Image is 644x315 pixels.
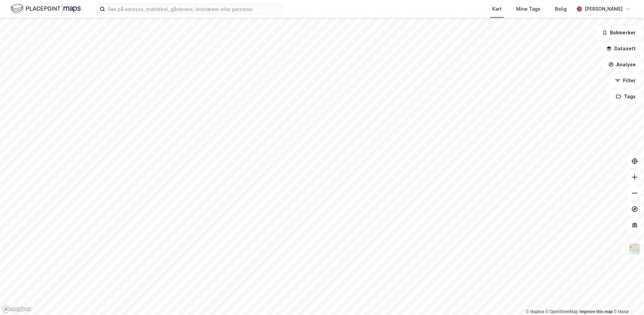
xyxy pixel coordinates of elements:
[611,283,644,315] iframe: Chat Widget
[105,4,283,14] input: Søk på adresse, matrikkel, gårdeiere, leietakere eller personer
[2,305,31,313] a: Mapbox homepage
[628,243,641,255] img: Z
[546,309,578,314] a: OpenStreetMap
[555,5,567,13] div: Bolig
[11,3,81,15] img: logo.f888ab2527a4732fd821a326f86c7f29.svg
[526,309,544,314] a: Mapbox
[492,5,502,13] div: Kart
[609,74,641,87] button: Filter
[516,5,540,13] div: Mine Tags
[603,58,641,71] button: Analyse
[580,309,613,314] a: Improve this map
[610,90,641,103] button: Tags
[596,26,641,39] button: Bokmerker
[601,42,641,55] button: Datasett
[585,5,623,13] div: [PERSON_NAME]
[611,283,644,315] div: Kontrollprogram for chat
